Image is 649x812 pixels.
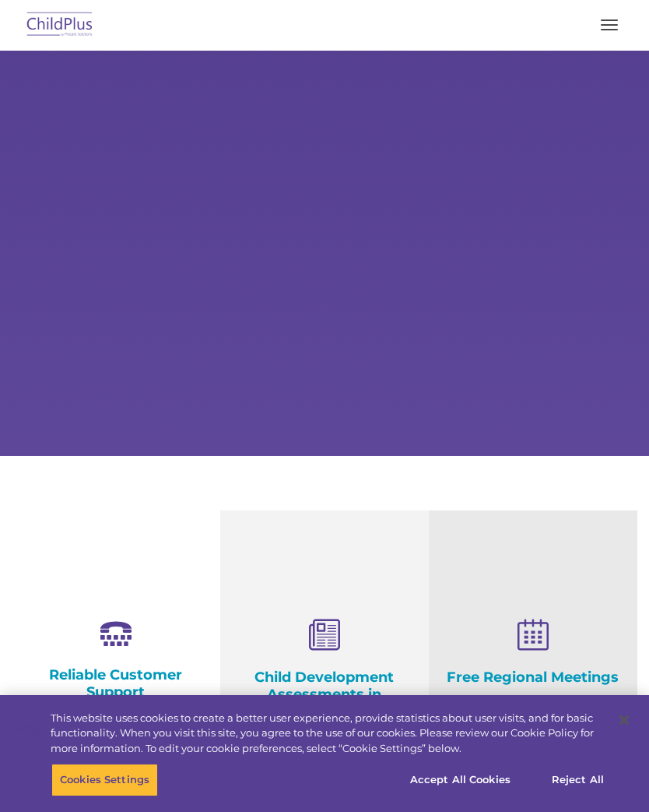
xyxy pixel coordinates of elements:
h4: Free Regional Meetings [440,669,626,686]
h4: Child Development Assessments in ChildPlus [232,669,417,720]
button: Close [607,703,641,737]
button: Reject All [529,764,626,796]
div: This website uses cookies to create a better user experience, provide statistics about user visit... [51,711,604,757]
h4: Reliable Customer Support [23,666,209,701]
img: ChildPlus by Procare Solutions [23,7,96,44]
button: Cookies Settings [51,764,158,796]
button: Accept All Cookies [402,764,519,796]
